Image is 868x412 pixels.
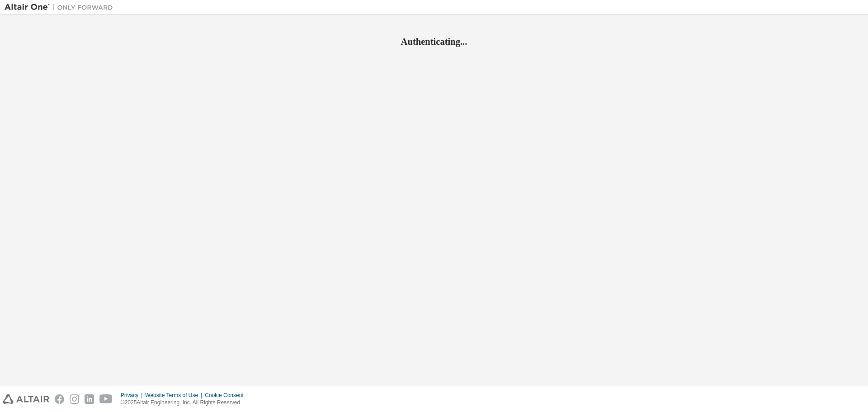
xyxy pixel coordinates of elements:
div: Privacy [121,392,145,399]
img: linkedin.svg [85,394,94,404]
h2: Authenticating... [5,36,863,47]
div: Website Terms of Use [145,392,205,399]
img: Altair One [5,3,118,12]
img: youtube.svg [99,394,113,404]
p: © 2025 Altair Engineering, Inc. All Rights Reserved. [121,399,249,407]
div: Cookie Consent [205,392,249,399]
img: instagram.svg [70,394,79,404]
img: altair_logo.svg [3,394,49,404]
img: facebook.svg [55,394,64,404]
